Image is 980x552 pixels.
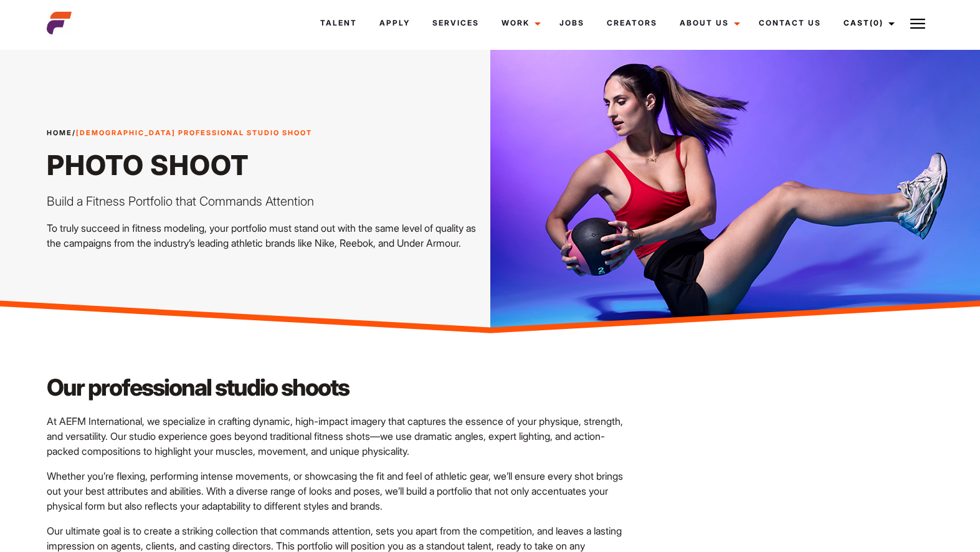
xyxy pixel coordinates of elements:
strong: [DEMOGRAPHIC_DATA] Professional Studio Shoot [76,128,312,137]
a: Home [47,128,72,137]
a: About Us [668,6,748,40]
p: To truly succeed in fitness modeling, your portfolio must stand out with the same level of qualit... [47,221,483,250]
a: Work [490,6,548,40]
a: Talent [309,6,368,40]
a: Contact Us [748,6,832,40]
p: Whether you’re flexing, performing intense movements, or showcasing the fit and feel of athletic ... [47,469,633,513]
h1: Photo Shoot [47,148,483,182]
p: Build a Fitness Portfolio that Commands Attention [47,192,483,211]
span: / [47,128,312,138]
p: At AEFM International, we specialize in crafting dynamic, high-impact imagery that captures the e... [47,414,633,459]
img: cropped-aefm-brand-fav-22-square.png [47,11,72,36]
a: Cast(0) [832,6,902,40]
span: (0) [870,18,883,27]
a: Apply [368,6,421,40]
a: Services [421,6,490,40]
img: Burger icon [910,16,925,31]
h2: Our professional studio shoots [47,371,633,404]
a: Jobs [548,6,596,40]
a: Creators [596,6,668,40]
